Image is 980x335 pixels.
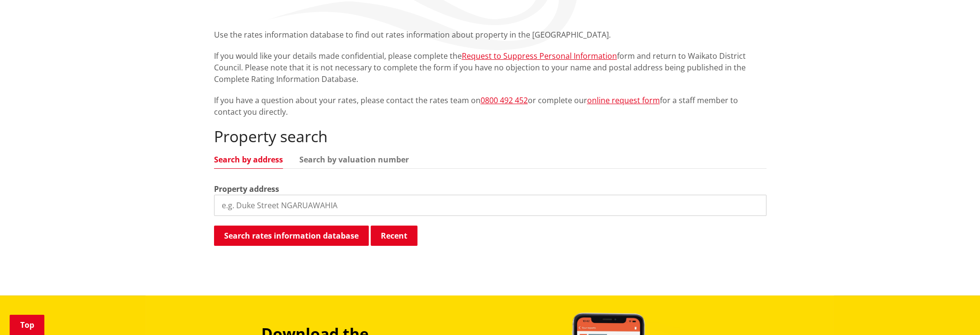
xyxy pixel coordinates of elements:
[936,295,970,329] iframe: Messenger Launcher
[10,315,44,335] a: Top
[214,127,766,146] h2: Property search
[214,183,279,195] label: Property address
[214,156,283,163] a: Search by address
[587,95,660,106] a: online request form
[371,226,417,246] button: Recent
[214,94,766,118] p: If you have a question about your rates, please contact the rates team on or complete our for a s...
[462,51,617,61] a: Request to Suppress Personal Information
[299,156,409,163] a: Search by valuation number
[481,95,528,106] a: 0800 492 452
[214,195,766,216] input: e.g. Duke Street NGARUAWAHIA
[214,226,369,246] button: Search rates information database
[214,29,766,40] p: Use the rates information database to find out rates information about property in the [GEOGRAPHI...
[214,50,766,85] p: If you would like your details made confidential, please complete the form and return to Waikato ...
